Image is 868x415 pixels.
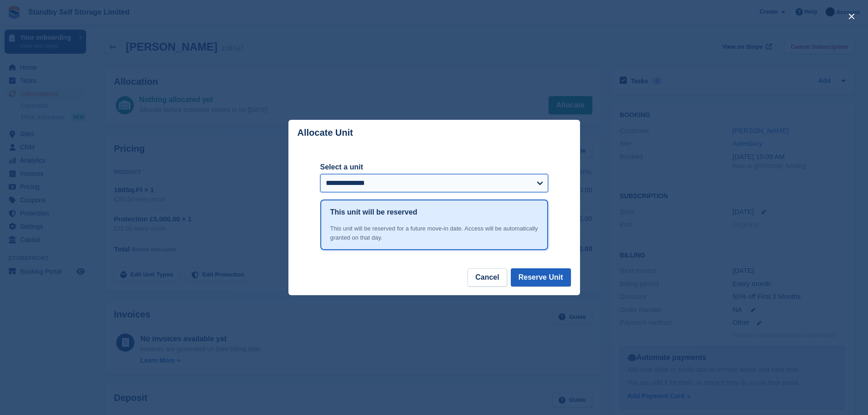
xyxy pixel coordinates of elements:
h1: This unit will be reserved [330,207,417,218]
button: Reserve Unit [511,268,571,287]
div: This unit will be reserved for a future move-in date. Access will be automatically granted on tha... [330,224,538,242]
button: close [844,9,859,24]
button: Cancel [467,268,507,287]
label: Select a unit [320,162,548,173]
p: Allocate Unit [298,128,353,138]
